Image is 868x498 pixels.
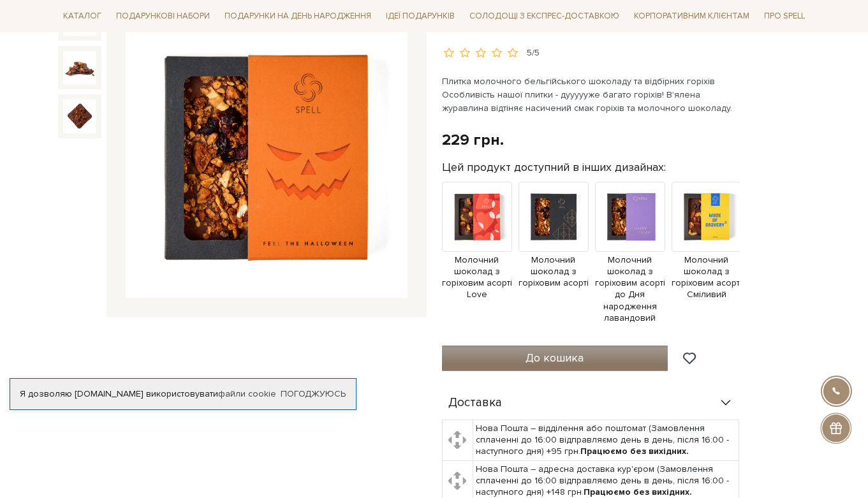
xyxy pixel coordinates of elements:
[519,182,589,252] img: Продукт
[595,254,665,324] span: Молочний шоколад з горіховим асорті до Дня народження лавандовий
[580,446,689,457] b: Працюємо без вихідних.
[672,254,742,301] span: Молочний шоколад з горіховим асорті Сміливий
[63,51,96,84] img: Молочний шоколад з горіховим асорті - колекція Хелловін
[519,254,589,289] span: Молочний шоколад з горіховим асорті
[442,346,668,371] button: До кошика
[672,210,742,300] a: Молочний шоколад з горіховим асорті Сміливий
[473,420,739,461] td: Нова Пошта – відділення або поштомат (Замовлення сплаченні до 16:00 відправляємо день в день, піс...
[595,182,665,252] img: Продукт
[442,210,512,300] a: Молочний шоколад з горіховим асорті Love
[442,182,512,252] img: Продукт
[63,99,96,133] img: Молочний шоколад з горіховим асорті - колекція Хелловін
[442,130,504,150] div: 229 грн.
[281,388,346,400] a: Погоджуюсь
[595,210,665,324] a: Молочний шоколад з горіховим асорті до Дня народження лавандовий
[526,351,584,365] span: До кошика
[218,388,276,399] a: файли cookie
[58,6,107,26] a: Каталог
[381,6,460,26] a: Ідеї подарунків
[111,6,215,26] a: Подарункові набори
[629,6,754,26] a: Корпоративним клієнтам
[442,254,512,301] span: Молочний шоколад з горіховим асорті Love
[126,17,408,298] img: Молочний шоколад з горіховим асорті - колекція Хелловін
[584,487,692,497] b: Працюємо без вихідних.
[464,5,624,27] a: Солодощі з експрес-доставкою
[759,6,810,26] a: Про Spell
[519,210,589,289] a: Молочний шоколад з горіховим асорті
[527,47,540,59] div: 5/5
[672,182,742,252] img: Продукт
[442,160,666,175] label: Цей продукт доступний в інших дизайнах:
[448,397,502,409] span: Доставка
[219,6,376,26] a: Подарунки на День народження
[10,388,356,400] div: Я дозволяю [DOMAIN_NAME] використовувати
[442,75,741,115] p: Плитка молочного бельгійського шоколаду та відбірних горіхів Особливість нашої плитки - дуууууже ...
